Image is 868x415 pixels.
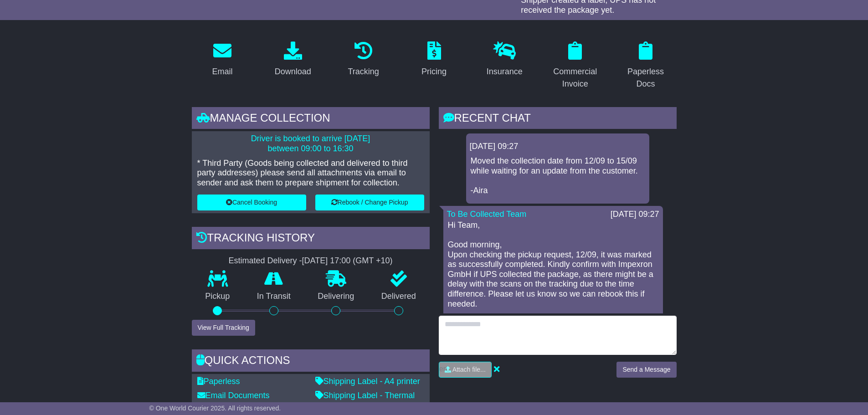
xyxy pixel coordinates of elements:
[275,66,311,78] div: Download
[315,195,424,210] button: Rebook / Change Pickup
[197,195,306,210] button: Cancel Booking
[368,292,430,302] p: Delivered
[421,66,447,78] div: Pricing
[621,66,671,90] div: Paperless Docs
[439,107,677,132] div: RECENT CHAT
[447,210,527,219] a: To Be Collected Team
[197,134,424,154] p: Driver is booked to arrive [DATE] between 09:00 to 16:30
[192,320,255,336] button: View Full Tracking
[550,66,600,90] div: Commercial Invoice
[302,256,393,266] div: [DATE] 17:00 (GMT +10)
[197,377,240,386] a: Paperless
[206,38,238,81] a: Email
[192,292,244,302] p: Pickup
[192,107,430,132] div: Manage collection
[149,405,281,412] span: © One World Courier 2025. All rights reserved.
[315,391,415,410] a: Shipping Label - Thermal printer
[487,66,523,78] div: Insurance
[315,377,420,386] a: Shipping Label - A4 printer
[269,38,317,81] a: Download
[544,38,606,93] a: Commercial Invoice
[448,220,658,338] p: Hi Team, Good morning, Upon checking the pickup request, 12/09, it was marked as successfully com...
[192,256,430,266] div: Estimated Delivery -
[192,349,430,374] div: Quick Actions
[342,38,385,81] a: Tracking
[348,66,379,78] div: Tracking
[471,156,645,195] p: Moved the collection date from 12/09 to 15/09 while waiting for an update from the customer. -Aira
[212,66,232,78] div: Email
[304,292,368,302] p: Delivering
[470,142,646,152] div: [DATE] 09:27
[611,210,659,220] div: [DATE] 09:27
[416,38,452,81] a: Pricing
[616,362,676,378] button: Send a Message
[192,227,430,251] div: Tracking history
[481,38,529,81] a: Insurance
[615,38,677,93] a: Paperless Docs
[197,391,270,400] a: Email Documents
[197,159,424,188] p: * Third Party (Goods being collected and delivered to third party addresses) please send all atta...
[243,292,304,302] p: In Transit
